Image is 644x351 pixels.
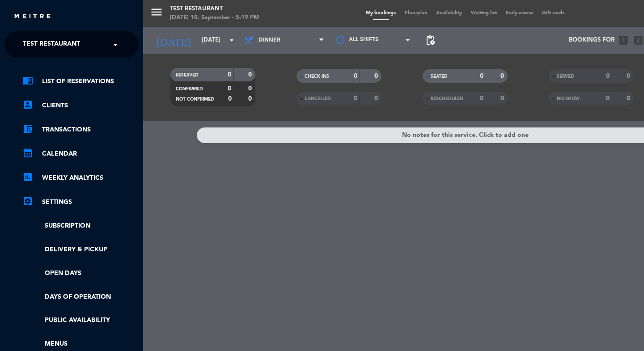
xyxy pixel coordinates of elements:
[22,339,139,349] a: Menus
[22,75,33,86] i: chrome_reader_mode
[22,196,33,207] i: settings_applications
[22,124,139,135] a: account_balance_walletTransactions
[22,100,139,111] a: account_boxClients
[22,268,139,279] a: Open Days
[425,35,436,46] span: pending_actions
[22,173,139,183] a: assessmentWeekly Analytics
[22,99,33,110] i: account_box
[22,148,139,159] a: calendar_monthCalendar
[22,76,139,87] a: chrome_reader_modeList of Reservations
[22,123,33,134] i: account_balance_wallet
[22,315,139,326] a: Public availability
[22,292,139,302] a: Days of operation
[23,35,80,54] span: Test Restaurant
[22,148,33,158] i: calendar_month
[22,172,33,182] i: assessment
[22,221,139,231] a: Subscription
[13,13,51,20] img: MEITRE
[22,245,139,255] a: Delivery & Pickup
[22,197,139,207] a: Settings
